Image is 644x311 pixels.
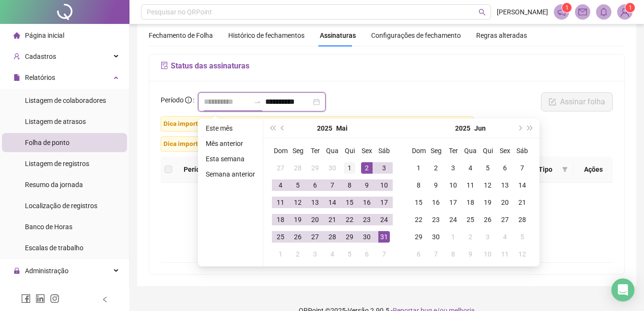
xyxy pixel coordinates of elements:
td: 2025-07-01 [445,228,462,245]
div: 21 [327,214,338,225]
td: 2025-05-22 [341,211,358,228]
td: 2025-05-21 [324,211,341,228]
td: 2025-05-31 [375,228,393,245]
td: 2025-06-15 [410,194,427,211]
span: Tipo [539,164,558,175]
span: filter [560,162,570,177]
td: 2025-06-04 [462,159,479,177]
div: 29 [413,231,424,243]
div: 7 [327,179,338,191]
span: Filtrar por "ASSINADO" te permite baixar várias folhas de ponto de uma só vez! [161,136,443,152]
div: 1 [275,248,286,260]
div: 23 [361,214,373,225]
div: 28 [327,231,338,243]
span: Listagem de colaboradores [25,97,106,104]
td: 2025-06-25 [462,211,479,228]
div: 27 [499,214,511,225]
div: 15 [413,197,424,208]
div: 5 [482,162,493,174]
div: 31 [378,231,390,243]
td: 2025-06-29 [410,228,427,245]
td: 2025-05-01 [341,159,358,177]
td: 2025-05-19 [289,211,306,228]
td: 2025-06-21 [514,194,531,211]
div: 13 [499,179,511,191]
div: 12 [292,197,304,208]
div: 16 [361,197,373,208]
div: 5 [344,248,355,260]
span: user-add [13,53,20,60]
button: month panel [336,119,348,138]
div: 2 [465,231,476,243]
button: month panel [474,119,486,138]
div: 3 [309,248,321,260]
div: 11 [499,248,511,260]
td: 2025-05-26 [289,228,306,245]
td: 2025-07-11 [496,245,514,263]
td: 2025-06-20 [496,194,514,211]
span: to [254,98,261,106]
span: Filtrar por "PENDENTE GESTOR" te permite assinar várias folhas de ponto de uma só vez! [161,116,474,132]
span: facebook [21,294,31,303]
span: Folha de ponto [25,139,70,146]
span: Configurações de fechamento [371,32,461,39]
button: prev-year [278,119,288,138]
span: Fechamento de Folha [149,32,213,39]
td: 2025-05-23 [358,211,375,228]
span: Assinaturas [320,32,356,39]
td: 2025-06-01 [272,245,289,263]
div: 30 [361,231,373,243]
td: 2025-05-17 [375,194,393,211]
td: 2025-05-28 [324,228,341,245]
span: file [13,74,20,81]
th: Seg [289,142,306,159]
div: 4 [499,231,511,243]
div: 1 [413,162,424,174]
div: 10 [447,179,459,191]
button: super-prev-year [267,119,278,138]
div: 7 [516,162,528,174]
td: 2025-07-04 [496,228,514,245]
div: 4 [327,248,338,260]
th: Qua [324,142,341,159]
div: 9 [465,248,476,260]
div: 2 [361,162,373,174]
th: Qui [479,142,496,159]
th: Seg [427,142,445,159]
td: 2025-05-15 [341,194,358,211]
td: 2025-06-07 [375,245,393,263]
button: next-year [514,119,525,138]
th: Ter [306,142,324,159]
div: 6 [309,179,321,191]
div: 30 [327,162,338,174]
th: Ações [574,156,613,183]
td: 2025-05-05 [289,177,306,194]
td: 2025-04-29 [306,159,324,177]
button: Assinar folha [541,92,613,111]
div: 29 [344,231,355,243]
sup: Atualize o seu contato no menu Meus Dados [625,3,635,12]
th: Sex [496,142,514,159]
td: 2025-06-01 [410,159,427,177]
td: 2025-06-02 [427,159,445,177]
div: 22 [344,214,355,225]
div: 20 [499,197,511,208]
div: 7 [378,248,390,260]
div: 28 [292,162,304,174]
td: 2025-06-09 [427,177,445,194]
td: 2025-06-05 [479,159,496,177]
div: 18 [275,214,286,225]
td: 2025-06-08 [410,177,427,194]
span: Dica importante: [164,120,212,127]
div: 17 [447,197,459,208]
div: 10 [378,179,390,191]
div: 16 [430,197,442,208]
td: 2025-06-30 [427,228,445,245]
li: Este mês [202,122,259,134]
span: bell [599,8,608,16]
td: 2025-06-12 [479,177,496,194]
div: 5 [516,231,528,243]
td: 2025-06-04 [324,245,341,263]
div: 26 [292,231,304,243]
td: 2025-06-06 [496,159,514,177]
